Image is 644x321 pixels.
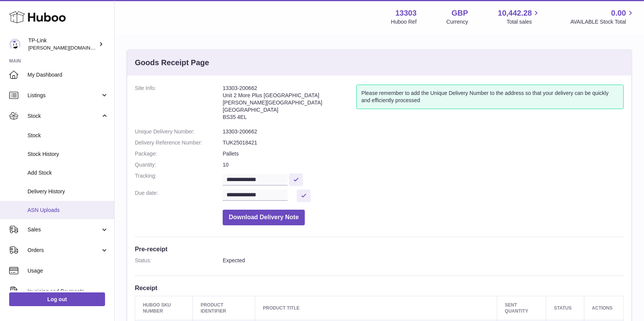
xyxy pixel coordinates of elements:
[28,71,108,79] span: My Dashboard
[28,247,100,254] span: Orders
[447,18,468,26] div: Currency
[193,296,255,320] th: Product Identifier
[570,18,635,26] span: AVAILABLE Stock Total
[135,245,624,253] h3: Pre-receipt
[135,150,223,157] dt: Package:
[546,296,584,320] th: Status
[497,296,546,320] th: Sent Quantity
[28,207,108,214] span: ASN Uploads
[223,139,624,146] dd: TUK25018421
[28,132,108,139] span: Stock
[28,92,100,99] span: Listings
[135,161,223,169] dt: Quantity:
[135,128,223,135] dt: Unique Delivery Number:
[223,85,356,124] address: 13303-200662 Unit 2 More Plus [GEOGRAPHIC_DATA] [PERSON_NAME][GEOGRAPHIC_DATA] [GEOGRAPHIC_DATA] ...
[28,112,100,120] span: Stock
[28,267,108,274] span: Usage
[135,172,223,186] dt: Tracking:
[395,8,417,18] strong: 13303
[28,37,97,51] div: TP-Link
[28,151,108,158] span: Stock History
[498,8,532,18] span: 10,442.28
[611,8,626,18] span: 0.00
[135,284,624,292] h3: Receipt
[223,128,624,135] dd: 13303-200662
[135,296,193,320] th: Huboo SKU Number
[9,39,21,50] img: susie.li@tp-link.com
[223,257,624,264] dd: Expected
[28,288,100,295] span: Invoicing and Payments
[28,45,193,51] span: [PERSON_NAME][DOMAIN_NAME][EMAIL_ADDRESS][DOMAIN_NAME]
[135,139,223,146] dt: Delivery Reference Number:
[9,292,105,306] a: Log out
[356,85,624,109] div: Please remember to add the Unique Delivery Number to the address so that your delivery can be qui...
[498,8,540,26] a: 10,442.28 Total sales
[135,58,209,68] h3: Goods Receipt Page
[223,161,624,169] dd: 10
[451,8,468,18] strong: GBP
[135,85,223,124] dt: Site Info:
[391,18,417,26] div: Huboo Ref
[223,210,305,225] button: Download Delivery Note
[28,169,108,177] span: Add Stock
[506,18,540,26] span: Total sales
[584,296,623,320] th: Actions
[223,150,624,157] dd: Pallets
[28,188,108,195] span: Delivery History
[135,189,223,202] dt: Due date:
[570,8,635,26] a: 0.00 AVAILABLE Stock Total
[28,226,100,233] span: Sales
[135,257,223,264] dt: Status:
[255,296,497,320] th: Product title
